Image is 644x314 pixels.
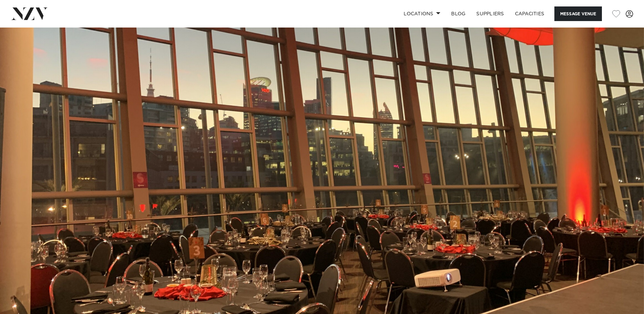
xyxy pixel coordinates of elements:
img: nzv-logo.png [11,7,48,20]
a: Locations [398,6,446,21]
a: BLOG [446,6,471,21]
a: SUPPLIERS [471,6,509,21]
a: Capacities [510,6,550,21]
button: Message Venue [554,6,602,21]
